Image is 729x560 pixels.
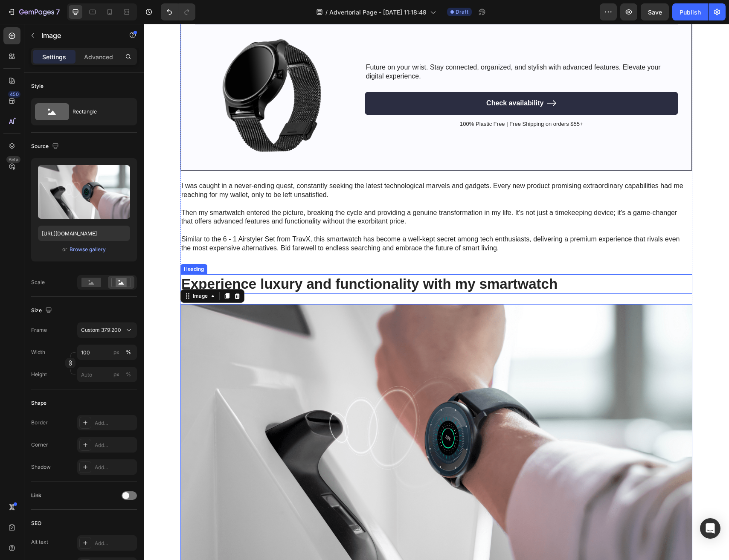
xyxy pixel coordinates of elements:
[77,322,137,338] button: Custom 379:200
[111,347,122,357] button: %
[41,30,114,41] p: Image
[38,165,130,219] img: preview-image
[113,348,119,356] div: px
[81,326,121,334] span: Custom 379:200
[31,463,51,471] div: Shadow
[77,345,137,360] input: px%
[126,348,131,356] div: %
[8,91,20,98] div: 450
[161,3,195,20] div: Undo/Redo
[672,3,708,20] button: Publish
[222,39,533,57] p: Future on your wrist. Stay connected, organized, and stylish with advanced features. Elevate your...
[73,102,125,122] div: Rectangle
[42,52,66,61] p: Settings
[456,8,468,16] span: Draft
[95,464,135,471] div: Add...
[648,9,662,16] span: Save
[62,244,67,255] span: or
[56,7,60,17] p: 7
[31,419,48,427] div: Border
[38,226,130,241] input: https://example.com/image.jpg
[329,8,427,17] span: Advertorial Page - [DATE] 11:18:49
[144,24,729,560] iframe: Design area
[38,158,546,176] p: I was caught in a never-ending quest, constantly seeking the latest technological marvels and gad...
[3,3,64,20] button: 7
[31,399,46,407] div: Shape
[111,369,122,380] button: %
[31,348,45,356] label: Width
[31,305,54,316] div: Size
[31,519,41,527] div: SEO
[31,326,47,334] label: Frame
[123,347,134,357] button: px
[113,371,119,378] div: px
[31,82,44,90] div: Style
[69,245,106,254] button: Browse gallery
[343,75,400,84] p: Check availability
[95,441,135,449] div: Add...
[325,8,328,17] span: /
[37,280,549,550] img: gempages_581616054950691572-dbd6b059-ad3c-43f9-9b49-61d8b338436c.png
[95,419,135,427] div: Add...
[680,8,701,17] div: Publish
[38,185,546,203] p: Then my smartwatch entered the picture, breaking the cycle and providing a genuine transformation...
[77,367,137,382] input: px%
[38,211,546,229] p: Similar to the 6 - 1 Airstyler Set from TravX, this smartwatch has become a well-kept secret amon...
[95,540,135,547] div: Add...
[31,141,61,152] div: Source
[84,52,113,61] p: Advanced
[31,279,45,286] div: Scale
[37,250,549,270] h2: Experience luxury and functionality with my smartwatch
[70,246,106,253] div: Browse gallery
[47,268,66,276] div: Image
[221,68,534,91] a: Check availability
[700,518,720,539] div: Open Intercom Messenger
[126,371,131,378] div: %
[38,241,62,249] div: Heading
[222,97,533,104] p: 100% Plastic Free | Free Shipping on orders $55+
[31,538,48,546] div: Alt text
[123,369,134,380] button: px
[31,371,47,378] label: Height
[6,156,20,163] div: Beta
[31,492,41,499] div: Link
[641,3,669,20] button: Save
[31,441,48,449] div: Corner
